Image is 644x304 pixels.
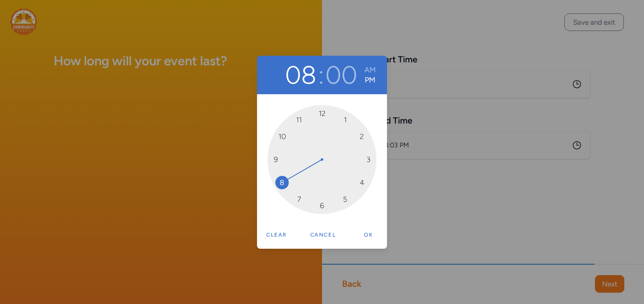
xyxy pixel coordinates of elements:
[343,194,347,204] span: 5
[366,155,370,165] span: 3
[355,227,382,243] button: Ok
[318,60,324,90] button: :
[306,227,340,243] button: Cancel
[297,194,301,204] span: 7
[364,75,376,85] button: PM
[274,155,278,165] span: 9
[320,201,324,211] span: 6
[296,115,302,125] span: 11
[360,178,364,188] span: 4
[360,131,364,142] span: 2
[364,65,376,75] button: AM
[278,131,286,142] span: 10
[344,115,347,125] span: 1
[262,227,291,243] button: Clear
[319,108,326,119] span: 12
[325,60,357,90] button: 00
[280,178,284,188] span: 8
